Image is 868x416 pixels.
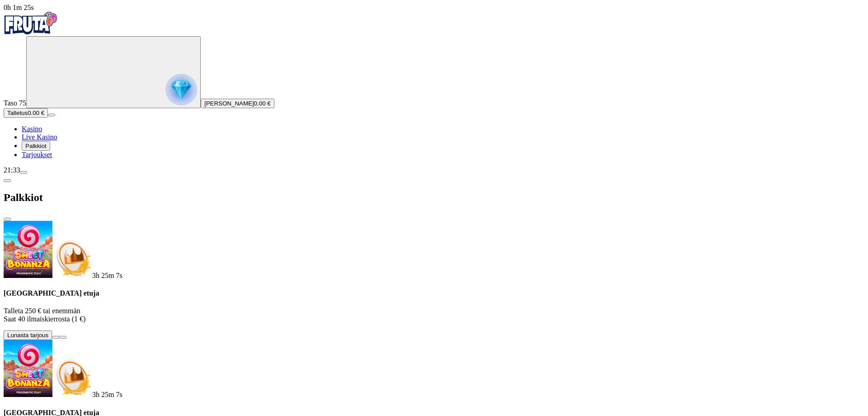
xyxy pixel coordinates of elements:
span: 0.00 € [254,100,271,107]
p: Talleta 250 € tai enemmän Saat 40 ilmaiskierrosta (1 €) [4,307,864,323]
button: info [59,336,66,339]
nav: Main menu [4,125,864,159]
h4: [GEOGRAPHIC_DATA] etuja [4,289,864,297]
img: Deposit bonus icon [52,238,92,278]
a: Fruta [4,28,58,36]
span: [PERSON_NAME] [204,100,254,107]
a: Live Kasino [22,133,57,141]
span: 0.00 € [28,110,44,116]
button: Lunasta tarjous [4,330,52,340]
span: Palkkiot [25,143,47,149]
span: countdown [92,391,123,398]
img: Sweet Bonanza [4,340,52,397]
span: countdown [92,272,123,279]
span: Taso 75 [4,99,26,107]
button: close [4,218,11,220]
span: Lunasta tarjous [7,332,48,339]
img: Deposit bonus icon [52,357,92,397]
img: Fruta [4,12,58,34]
img: reward progress [165,74,197,105]
span: user session time [4,4,34,11]
a: Kasino [22,125,42,133]
button: menu [48,114,55,116]
img: Sweet Bonanza [4,221,52,278]
h2: Palkkiot [4,191,864,204]
button: reward progress [26,36,201,108]
span: Talletus [7,110,28,116]
button: [PERSON_NAME]0.00 € [201,99,274,108]
a: Tarjoukset [22,151,52,158]
button: Palkkiot [22,141,50,151]
span: 21:33 [4,166,20,174]
button: Talletusplus icon0.00 € [4,108,48,118]
nav: Primary [4,12,864,159]
button: chevron-left icon [4,179,11,182]
button: menu [20,171,27,174]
